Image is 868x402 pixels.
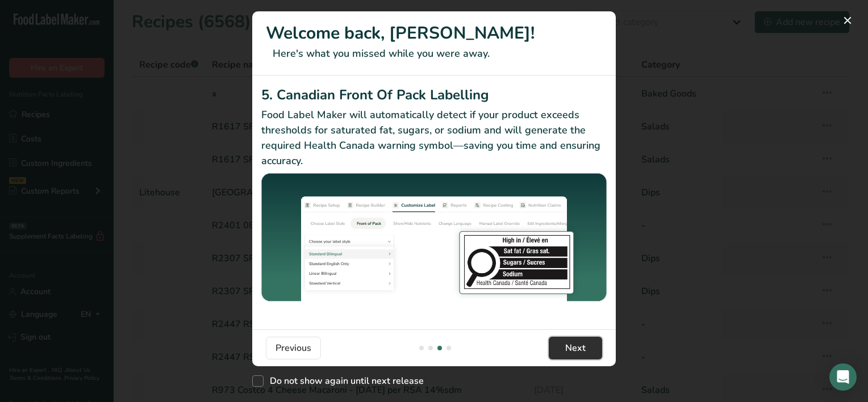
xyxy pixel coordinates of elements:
button: Next [549,337,602,359]
span: Do not show again until next release [264,375,424,387]
img: Canadian Front Of Pack Labelling [261,173,607,303]
span: Next [565,341,586,355]
h2: 5. Canadian Front Of Pack Labelling [261,85,607,105]
h1: Welcome back, [PERSON_NAME]! [266,20,602,46]
span: Previous [276,341,311,355]
p: Here's what you missed while you were away. [266,46,602,61]
button: Previous [266,337,321,359]
div: Open Intercom Messenger [829,363,857,391]
p: Food Label Maker will automatically detect if your product exceeds thresholds for saturated fat, ... [261,107,607,169]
